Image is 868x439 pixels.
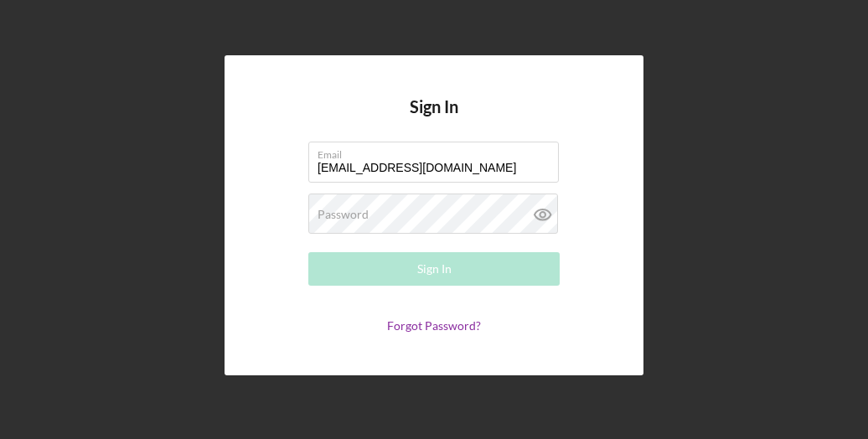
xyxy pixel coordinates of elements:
[410,97,458,142] h4: Sign In
[318,142,559,161] label: Email
[308,252,560,286] button: Sign In
[318,208,369,221] label: Password
[417,252,452,286] div: Sign In
[387,318,481,333] a: Forgot Password?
